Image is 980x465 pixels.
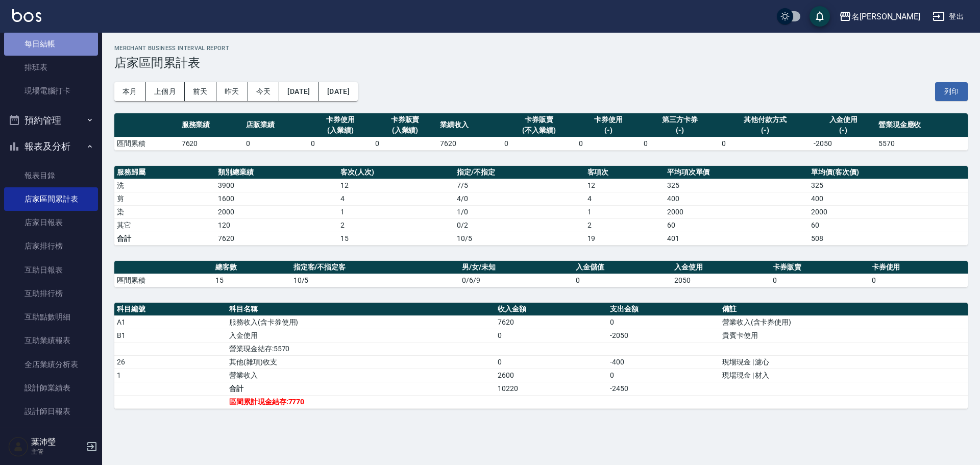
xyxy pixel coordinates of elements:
th: 指定/不指定 [454,166,584,179]
a: 現場電腦打卡 [4,79,98,103]
th: 男/女/未知 [459,261,573,274]
td: 0 [373,137,437,150]
td: -2450 [607,382,720,395]
a: 排班表 [4,56,98,79]
div: (不入業績) [504,125,574,136]
a: 設計師業績分析表 [4,423,98,447]
td: -400 [607,355,720,369]
div: (-) [814,125,873,136]
div: 卡券使用 [311,114,371,125]
td: 400 [665,192,808,205]
td: 營業現金結存:5570 [227,342,495,355]
th: 入金使用 [672,261,770,274]
div: 卡券販賣 [504,114,574,125]
a: 互助業績報表 [4,329,98,352]
td: 0 / 2 [454,218,584,232]
td: B1 [114,329,227,342]
div: 卡券販賣 [375,114,435,125]
td: 剪 [114,192,215,205]
td: 5570 [876,137,968,150]
th: 業績收入 [437,113,502,137]
h3: 店家區間累計表 [114,56,968,70]
td: 10220 [495,382,607,395]
p: 主管 [31,447,83,456]
td: 1600 [215,192,338,205]
td: 2600 [495,369,607,382]
th: 支出金額 [607,303,720,316]
td: 2 [585,218,665,232]
div: 卡券使用 [579,114,639,125]
th: 科目編號 [114,303,227,316]
img: Logo [12,9,41,22]
td: 12 [585,179,665,192]
td: 0 [308,137,373,150]
td: 1 / 0 [454,205,584,218]
button: 昨天 [216,82,248,101]
th: 客次(人次) [338,166,454,179]
td: 325 [665,179,808,192]
th: 平均項次單價 [665,166,808,179]
button: 名[PERSON_NAME] [835,6,924,27]
img: Person [8,436,29,457]
td: 0/6/9 [459,274,573,287]
div: (入業績) [311,125,371,136]
td: 2000 [665,205,808,218]
td: 7620 [495,315,607,329]
td: 洗 [114,179,215,192]
div: (-) [579,125,639,136]
th: 類別總業績 [215,166,338,179]
div: (-) [644,125,717,136]
h5: 葉沛瑩 [31,437,83,447]
td: 60 [665,218,808,232]
td: 0 [243,137,308,150]
button: 上個月 [146,82,185,101]
td: 合計 [227,382,495,395]
td: 325 [808,179,968,192]
td: 0 [495,329,607,342]
td: -2050 [811,137,876,150]
h2: Merchant Business Interval Report [114,45,968,52]
td: 10/5 [454,232,584,245]
td: 0 [573,274,672,287]
div: 第三方卡券 [644,114,717,125]
td: 區間累積 [114,274,213,287]
button: 前天 [185,82,216,101]
th: 入金儲值 [573,261,672,274]
td: 26 [114,355,227,369]
a: 設計師業績表 [4,376,98,400]
th: 店販業績 [243,113,308,137]
td: 400 [808,192,968,205]
th: 服務業績 [179,113,244,137]
td: 服務收入(含卡券使用) [227,315,495,329]
div: (入業績) [375,125,435,136]
td: 2 [338,218,454,232]
td: 4 [585,192,665,205]
td: -2050 [607,329,720,342]
td: 0 [641,137,719,150]
a: 設計師日報表 [4,400,98,423]
table: a dense table [114,113,968,151]
td: 4 [338,192,454,205]
td: 15 [213,274,290,287]
button: 列印 [935,82,968,101]
div: 其他付款方式 [722,114,808,125]
td: 現場現金 | 材入 [720,369,968,382]
td: 1 [585,205,665,218]
td: 7620 [437,137,502,150]
button: 登出 [928,7,968,26]
a: 每日結帳 [4,32,98,56]
button: 今天 [248,82,280,101]
table: a dense table [114,166,968,246]
th: 卡券使用 [869,261,968,274]
td: 0 [495,355,607,369]
td: 12 [338,179,454,192]
td: 508 [808,232,968,245]
button: 本月 [114,82,146,101]
th: 卡券販賣 [770,261,869,274]
td: 0 [502,137,576,150]
td: 2000 [808,205,968,218]
div: (-) [722,125,808,136]
td: 0 [719,137,811,150]
td: 120 [215,218,338,232]
td: 1 [114,369,227,382]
